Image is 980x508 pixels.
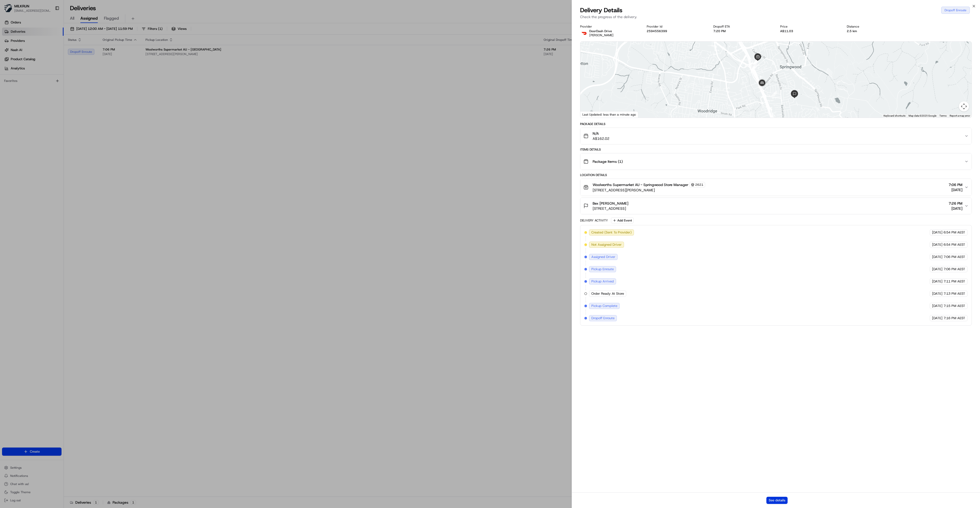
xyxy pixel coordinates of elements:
[932,279,942,284] span: [DATE]
[580,128,972,144] button: N/AA$162.02
[593,136,609,141] span: A$162.02
[944,279,965,284] span: 7:11 PM AEST
[847,24,905,29] div: Distance
[591,304,617,308] span: Pickup Complete
[647,29,667,33] button: 2594556399
[932,242,942,247] span: [DATE]
[932,255,942,259] span: [DATE]
[766,497,788,504] button: See details
[771,91,777,96] div: 1
[611,217,634,224] button: Add Event
[580,218,608,222] div: Delivery Activity
[932,291,942,296] span: [DATE]
[949,201,962,206] span: 7:26 PM
[589,29,612,33] span: DoorDash Drive
[580,24,639,29] div: Provider
[580,122,972,126] div: Package Details
[582,111,598,118] img: Google
[751,64,757,70] div: 5
[593,188,705,193] span: [STREET_ADDRESS][PERSON_NAME]
[580,198,972,214] button: Bex [PERSON_NAME][STREET_ADDRESS]7:26 PM[DATE]
[932,267,942,271] span: [DATE]
[950,114,970,117] a: Report a map error
[580,153,972,170] button: Package Items (1)
[591,255,615,259] span: Assigned Driver
[939,114,947,117] a: Terms
[591,242,622,247] span: Not Assigned Driver
[932,304,942,308] span: [DATE]
[959,101,969,111] button: Map camera controls
[780,29,839,33] div: A$11.03
[591,279,614,284] span: Pickup Arrived
[580,147,972,152] div: Items Details
[591,316,615,320] span: Dropoff Enroute
[944,255,965,259] span: 7:06 PM AEST
[909,114,936,117] span: Map data ©2025 Google
[780,24,839,29] div: Price
[753,59,758,65] div: 4
[949,206,962,211] span: [DATE]
[580,29,588,37] img: doordash_logo_v2.png
[593,182,688,187] span: Woolworths Supermarket AU - Springwood Store Manager
[589,33,614,37] span: [PERSON_NAME]
[580,179,972,196] button: Woolworths Supermarket AU - Springwood Store Manager2621[STREET_ADDRESS][PERSON_NAME]7:06 PM[DATE]
[944,267,965,271] span: 7:06 PM AEST
[591,230,632,235] span: Created (Sent To Provider)
[593,206,628,211] span: [STREET_ADDRESS]
[591,267,614,271] span: Pickup Enroute
[949,182,962,187] span: 7:06 PM
[884,114,905,118] button: Keyboard shortcuts
[593,201,628,206] span: Bex [PERSON_NAME]
[944,291,965,296] span: 7:13 PM AEST
[949,187,962,192] span: [DATE]
[944,316,965,320] span: 7:16 PM AEST
[713,24,772,29] div: Dropoff ETA
[944,304,965,308] span: 7:15 PM AEST
[580,14,972,19] p: Check the progress of the delivery.
[580,173,972,177] div: Location Details
[647,24,705,29] div: Provider Id
[932,316,942,320] span: [DATE]
[582,111,598,118] a: Open this area in Google Maps (opens a new window)
[593,131,609,136] span: N/A
[751,59,756,64] div: 2
[580,6,622,14] span: Delivery Details
[591,291,624,296] span: Order Ready At Store
[593,159,623,164] span: Package Items ( 1 )
[932,230,942,235] span: [DATE]
[944,242,965,247] span: 6:54 PM AEST
[847,29,905,33] div: 2.5 km
[580,111,638,118] div: Last Updated: less than a minute ago
[944,230,965,235] span: 6:54 PM AEST
[695,183,703,187] span: 2621
[713,29,772,33] div: 7:20 PM
[753,59,758,65] div: 3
